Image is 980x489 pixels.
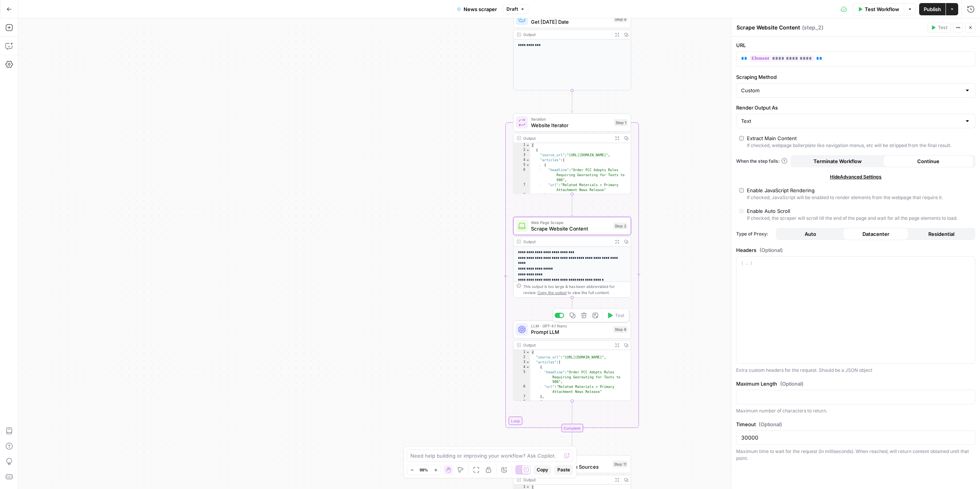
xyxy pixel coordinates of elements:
[513,10,631,91] div: Run Code · PythonGet [DATE] DateStep 9Output**** **** ***
[741,117,961,125] input: Text
[526,360,530,365] span: Toggle code folding, rows 3 through 20
[747,215,957,222] div: If checked, the scraper will scroll till the end of the page and wait for all the page elements t...
[503,4,528,14] button: Draft
[747,207,790,215] div: Enable Auto Scroll
[526,143,530,148] span: Toggle code folding, rows 1 through 23
[830,173,882,180] span: Hide Advanced Settings
[523,135,610,141] div: Output
[736,448,975,462] div: Maximum time to wait for the request (in milliseconds). When reached, will return content obtaine...
[853,3,904,15] button: Test Workflow
[514,183,531,193] div: 7
[514,168,531,183] div: 6
[747,194,943,201] div: If checked, JavaScript will be enabled to render elements from the webpage that require it.
[747,142,951,149] div: If checked, webpage boilerplate like navigation menus, etc will be stripped from the final result.
[802,24,823,31] span: ( step_2 )
[514,193,531,198] div: 8
[736,158,787,165] a: When the step fails:
[739,188,744,193] input: Enable JavaScript RenderingIf checked, JavaScript will be enabled to render elements from the web...
[557,466,570,473] span: Paste
[554,465,573,475] button: Paste
[759,420,782,428] span: (Optional)
[736,380,975,388] label: Maximum Length
[865,5,899,13] span: Test Workflow
[514,394,531,399] div: 7
[523,477,610,483] div: Output
[531,121,611,129] span: Website Iterator
[523,31,610,38] div: Output
[531,18,610,26] span: Get [DATE] Date
[737,24,800,31] textarea: Scrape Website Content
[531,463,609,471] span: Format Articles with Sources
[526,350,530,355] span: Toggle code folding, rows 1 through 21
[736,367,975,374] div: Extra custom headers for the request. Should be a JSON object
[531,328,610,336] span: Prompt LLM
[531,323,610,329] span: LLM · GPT-4.1 Nano
[759,246,783,254] span: (Optional)
[747,186,815,194] div: Enable JavaScript Rendering
[613,222,628,229] div: Step 2
[919,3,946,15] button: Publish
[526,365,530,370] span: Toggle code folding, rows 4 through 7
[908,228,974,240] button: Residential
[777,228,843,240] button: Auto
[736,407,975,414] div: Maximum number of characters to return.
[514,163,531,168] div: 5
[523,283,627,296] div: This output is too large & has been abbreviated for review. to view the full content.
[531,225,610,232] span: Scrape Website Content
[736,231,773,237] span: Type of Proxy:
[813,157,862,165] span: Terminate Workflow
[736,73,975,81] label: Scraping Method
[537,466,548,473] span: Copy
[514,355,531,360] div: 2
[571,298,573,320] g: Edge from step_2 to step_8
[612,461,628,468] div: Step 11
[514,384,531,394] div: 6
[614,119,628,126] div: Step 1
[739,209,744,213] input: Enable Auto ScrollIf checked, the scraper will scroll till the end of the page and wait for all t...
[615,312,624,319] span: Test
[513,321,631,401] div: LLM · GPT-4.1 NanoPrompt LLMStep 8TestOutput{ "source_url":"[URL][DOMAIN_NAME]", "articles":[ { "...
[526,163,530,168] span: Toggle code folding, rows 5 through 8
[571,194,573,216] g: Edge from step_1 to step_2
[514,153,531,158] div: 3
[526,158,530,163] span: Toggle code folding, rows 4 through 21
[531,458,609,464] span: Run Code · Python
[464,5,497,13] span: News scraper
[736,104,975,111] label: Render Output As
[928,230,954,238] span: Residential
[523,239,610,245] div: Output
[506,6,518,13] span: Draft
[613,326,628,333] div: Step 8
[514,360,531,365] div: 3
[736,41,975,49] label: URL
[514,350,531,355] div: 1
[514,143,531,148] div: 1
[862,230,889,238] span: Datacenter
[928,23,951,33] button: Test
[571,91,573,113] g: Edge from step_9 to step_1
[531,219,610,226] span: Web Page Scrape
[514,365,531,370] div: 4
[514,399,531,404] div: 8
[938,24,947,31] span: Test
[420,467,428,473] span: 99%
[604,311,627,321] button: Test
[537,290,567,295] span: Copy the output
[531,116,611,122] span: Iteration
[561,424,583,432] div: Complete
[736,246,975,254] label: Headers
[514,158,531,163] div: 4
[514,148,531,153] div: 2
[741,87,961,94] input: Custom
[514,370,531,385] div: 5
[513,113,631,194] div: LoopIterationWebsite IteratorStep 1Output[ { "source_url":"[URL][DOMAIN_NAME]", "articles":[ { "h...
[526,399,530,404] span: Toggle code folding, rows 8 through 11
[924,5,941,13] span: Publish
[571,432,573,454] g: Edge from step_1-iteration-end to step_11
[780,380,804,388] span: (Optional)
[513,424,631,432] div: Complete
[736,420,975,428] label: Timeout
[747,134,797,142] div: Extract Main Content
[452,3,501,15] button: News scraper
